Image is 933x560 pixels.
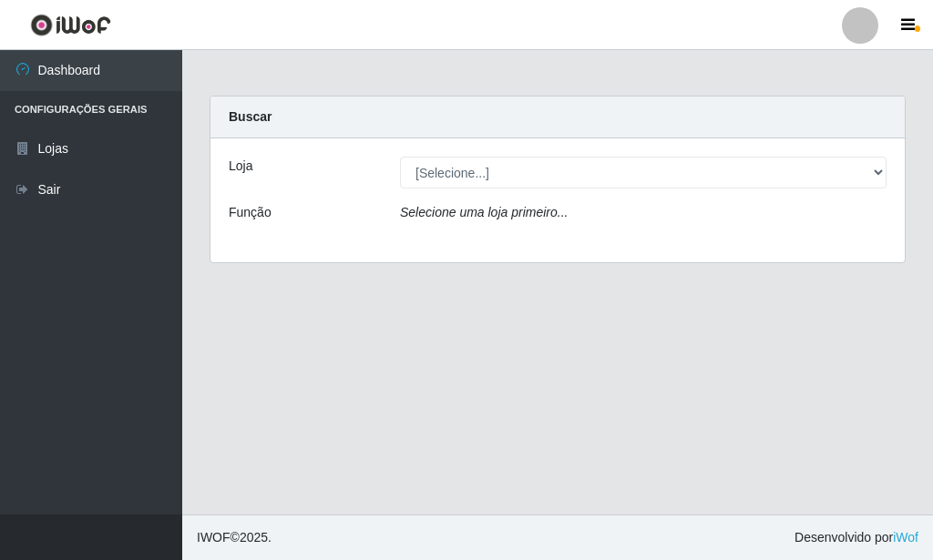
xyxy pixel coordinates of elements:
span: IWOF [197,530,231,545]
a: iWof [893,530,918,545]
img: CoreUI Logo [30,14,111,36]
label: Loja [229,157,252,176]
span: Desenvolvido por [795,528,918,547]
span: © 2025 . [197,528,272,547]
i: Selecione uma loja primeiro... [400,205,568,219]
strong: Buscar [229,109,272,124]
label: Função [229,203,272,222]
